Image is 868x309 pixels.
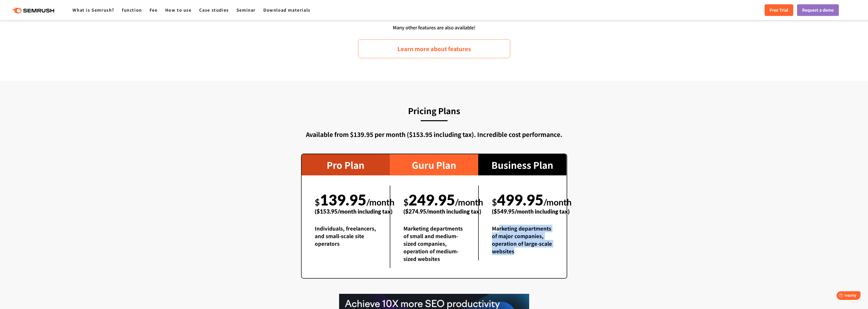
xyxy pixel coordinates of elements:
font: Guru Plan [412,158,456,171]
a: Seminar [236,7,256,13]
a: How to use [165,7,192,13]
a: Request a demo [797,4,839,16]
a: function [122,7,142,13]
font: Available from $139.95 per month ($153.95 including tax). Incredible cost performance. [306,130,562,139]
a: Fee [150,7,158,13]
a: Case studies [199,7,229,13]
font: Pro Plan [327,158,364,171]
font: $ [492,197,497,207]
font: Many other features are also available! [393,24,475,31]
font: $ [315,197,320,207]
font: 249.95 [409,191,455,209]
a: Download materials [263,7,310,13]
font: Marketing departments of small and medium-sized companies, operation of medium-sized websites [403,225,463,262]
font: 499.95 [497,191,544,209]
font: /month [544,197,571,207]
font: Request a demo [802,7,834,13]
font: Learn more about features [397,45,471,53]
font: ($549.95/month including tax) [492,208,570,215]
font: ($274.95/month including tax) [403,208,481,215]
font: Pricing Plans [408,105,460,116]
font: Individuals, freelancers, and small-scale site operators [315,225,376,247]
font: Marketing departments of major companies, operation of large-scale websites [492,225,552,255]
iframe: Help widget launcher [823,289,862,303]
font: Business Plan [491,158,553,171]
font: Free Trial [770,7,788,13]
font: $ [403,197,409,207]
a: Free Trial [765,4,793,16]
font: 139.95 [320,191,366,209]
font: /month [366,197,394,207]
font: /month [455,197,483,207]
font: ($153.95/month including tax) [315,208,393,215]
a: Learn more about features [358,39,510,58]
a: What is Semrush? [72,7,114,13]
